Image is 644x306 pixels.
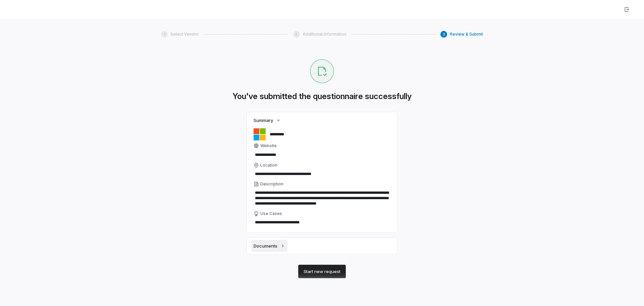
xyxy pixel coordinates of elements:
span: Additional Information [303,32,346,37]
span: Summary [254,117,273,123]
div: 1 [161,31,168,38]
span: Use Cases [260,211,282,216]
input: Location [254,169,390,179]
span: Select Vendor [170,32,199,37]
div: 2 [293,31,300,38]
button: Summary [252,114,283,126]
span: Description [260,181,283,187]
textarea: Use Cases [254,218,390,227]
input: Website [254,150,379,160]
button: Start new request [298,265,346,278]
textarea: Description [254,188,390,208]
h1: You've submitted the questionnaire successfully [232,91,412,101]
span: Documents [254,243,277,249]
span: Review & Submit [450,32,483,37]
div: 3 [440,31,447,38]
span: Location [260,163,277,168]
button: Documents [252,240,287,252]
span: Website [260,143,277,148]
